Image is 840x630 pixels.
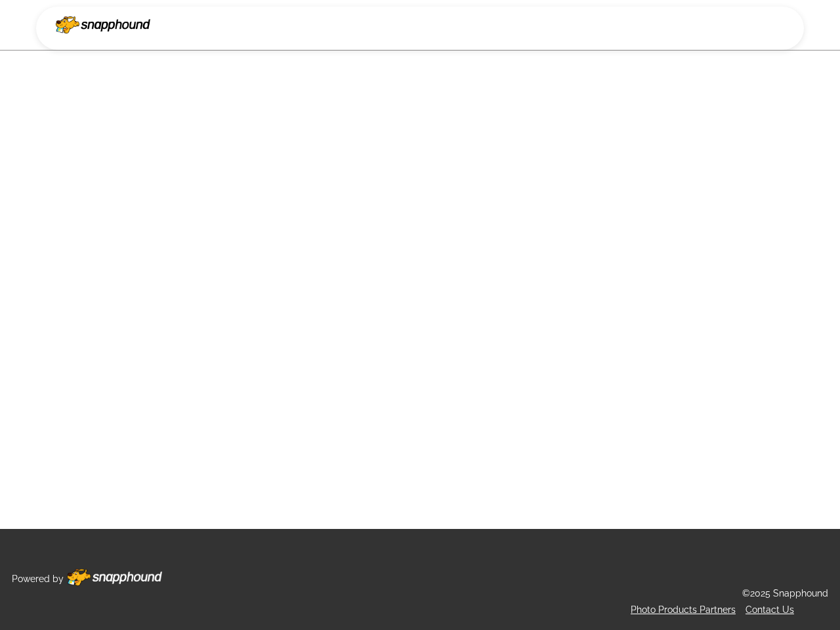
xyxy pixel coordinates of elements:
[56,16,150,33] img: Snapphound Logo
[742,585,828,602] p: ©2025 Snapphound
[12,571,64,587] p: Powered by
[67,569,162,586] img: Footer
[631,604,736,615] a: Photo Products Partners
[745,604,794,615] a: Contact Us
